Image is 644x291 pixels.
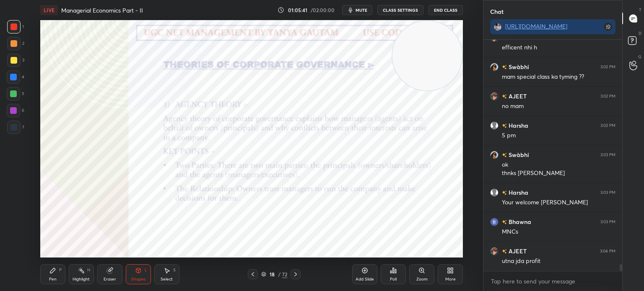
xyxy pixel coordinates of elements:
div: 2 [7,37,24,50]
div: utna jda profit [502,257,615,265]
h6: AJEET [507,92,527,100]
div: Select [161,277,173,281]
div: grid [483,40,622,271]
h6: AJEET [507,247,527,255]
div: / [278,272,280,277]
div: 3:02 PM [600,94,615,99]
img: no-rating-badge.077c3623.svg [502,191,507,195]
div: 3:03 PM [600,219,615,224]
img: no-rating-badge.077c3623.svg [502,153,507,157]
p: G [638,54,641,60]
img: b4263d946f1245789809af6d760ec954.jpg [493,23,502,31]
p: D [639,30,641,36]
div: Zoom [416,277,428,281]
div: 5 [7,87,24,100]
h6: Harsha [507,188,528,197]
h6: Bhawna [507,217,531,226]
img: f18a2e715e12460c841e5ba11af8d378.jpg [490,247,499,255]
div: 6 [7,104,24,117]
div: Highlight [73,277,90,281]
a: [URL][DOMAIN_NAME] [505,22,567,30]
div: ok [502,161,615,169]
div: Poll [390,277,397,281]
img: no-rating-badge.077c3623.svg [502,65,507,70]
div: 3:04 PM [600,249,615,254]
h6: Swàbhi [507,62,529,71]
div: 3:02 PM [600,64,615,70]
div: Eraser [104,277,116,281]
div: More [445,277,456,281]
p: Chat [483,0,510,23]
img: no-rating-badge.077c3623.svg [502,94,507,99]
div: Your welcome [PERSON_NAME] [502,198,615,207]
p: T [639,7,641,13]
div: Add Slide [356,277,374,281]
div: P [59,268,62,272]
div: H [87,268,90,272]
div: 3:03 PM [600,152,615,157]
button: CLASS SETTINGS [377,5,423,15]
div: 18 [268,272,276,277]
h6: Swàbhi [507,150,529,159]
div: 3 [7,54,24,67]
div: 72 [282,270,287,278]
div: 7 [7,121,24,134]
div: L [145,268,147,272]
img: 1c7b2eca130144e79ba477ebbf627f45.96648905_3 [490,218,499,226]
div: MNCs [502,228,615,236]
div: efficent nhi h [502,44,615,52]
img: f18a2e715e12460c841e5ba11af8d378.jpg [490,92,499,100]
h6: Harsha [507,121,528,130]
button: mute [342,5,372,15]
div: S [173,268,176,272]
img: no-rating-badge.077c3623.svg [502,249,507,254]
div: thnks [PERSON_NAME] [502,169,615,178]
div: Pen [49,277,57,281]
div: 4 [7,70,24,84]
div: 3:03 PM [600,190,615,195]
img: default.png [490,121,499,130]
img: 3 [490,63,499,71]
div: 1 [7,20,24,33]
img: no-rating-badge.077c3623.svg [502,220,507,224]
h4: Managerial Economics Part - II [61,6,143,14]
div: Shapes [131,277,145,281]
button: End Class [428,5,463,15]
img: default.png [490,188,499,197]
span: mute [356,7,367,13]
img: 3 [490,151,499,159]
div: LIVE [40,5,58,15]
img: no-rating-badge.077c3623.svg [502,124,507,128]
div: 5 pm [502,131,615,140]
div: 3:02 PM [600,123,615,128]
div: mam special class ka tyming ?? [502,73,615,81]
div: no mam [502,102,615,111]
